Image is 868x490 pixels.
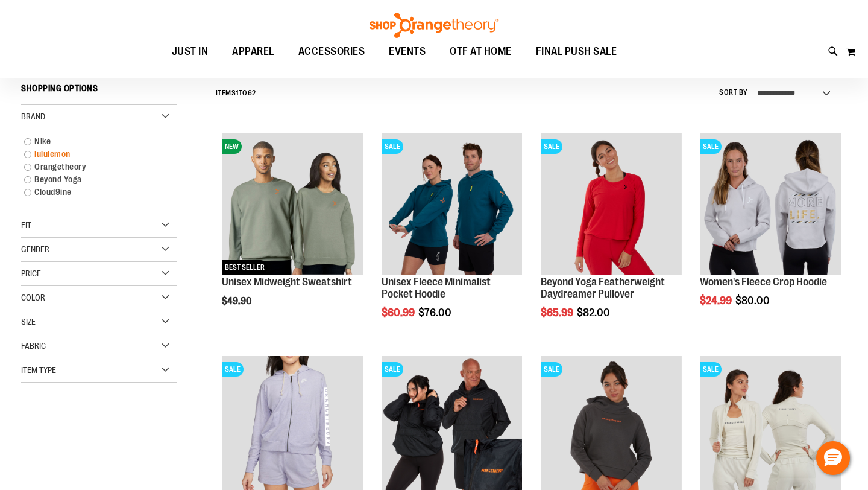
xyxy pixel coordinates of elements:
[700,133,841,275] img: Product image for Womens Fleece Crop Hoodie
[368,13,500,38] img: Shop Orangetheory
[21,220,31,230] span: Fit
[541,133,682,275] img: Product image for Beyond Yoga Featherweight Daydreamer Pullover
[382,133,523,276] a: Unisex Fleece Minimalist Pocket HoodieSALE
[577,307,612,319] span: $82.00
[222,260,268,275] span: BEST SELLER
[21,317,36,326] span: Size
[222,296,253,307] span: $49.90
[700,362,722,377] span: SALE
[160,38,221,66] a: JUST IN
[541,133,682,276] a: Product image for Beyond Yoga Featherweight Daydreamer PulloverSALE
[700,133,841,276] a: Product image for Womens Fleece Crop HoodieSALE
[541,139,562,154] span: SALE
[376,127,529,349] div: product
[700,139,722,154] span: SALE
[21,244,49,254] span: Gender
[248,89,256,97] span: 62
[382,307,417,319] span: $60.99
[21,365,56,375] span: Item Type
[18,135,168,148] a: Nike
[438,38,524,66] a: OTF AT HOME
[21,341,46,351] span: Fabric
[236,89,239,97] span: 1
[232,38,274,65] span: APPAREL
[222,276,352,288] a: Unisex Midweight Sweatshirt
[18,173,168,186] a: Beyond Yoga
[541,307,575,319] span: $65.99
[377,38,438,66] a: EVENTS
[418,307,453,319] span: $76.00
[535,127,688,349] div: product
[21,78,177,105] strong: Shopping Options
[450,38,512,65] span: OTF AT HOME
[700,276,827,288] a: Women's Fleece Crop Hoodie
[18,186,168,199] a: Cloud9ine
[220,38,286,65] a: APPAREL
[389,38,426,65] span: EVENTS
[21,293,45,302] span: Color
[18,148,168,161] a: lululemon
[21,112,45,121] span: Brand
[694,127,847,337] div: product
[222,362,244,377] span: SALE
[18,161,168,173] a: Orangetheory
[298,38,365,65] span: ACCESSORIES
[719,87,748,98] label: Sort By
[816,441,850,475] button: Hello, have a question? Let’s chat.
[541,362,562,377] span: SALE
[222,133,363,275] img: Unisex Midweight Sweatshirt
[286,38,377,66] a: ACCESSORIES
[216,84,256,103] h2: Items to
[735,294,772,307] span: $80.00
[700,294,734,307] span: $24.99
[21,269,41,278] span: Price
[216,127,369,337] div: product
[536,38,617,65] span: FINAL PUSH SALE
[382,133,523,275] img: Unisex Fleece Minimalist Pocket Hoodie
[222,133,363,276] a: Unisex Midweight SweatshirtNEWBEST SELLER
[382,276,491,300] a: Unisex Fleece Minimalist Pocket Hoodie
[222,139,242,154] span: NEW
[382,139,403,154] span: SALE
[382,362,403,377] span: SALE
[172,38,209,65] span: JUST IN
[524,38,629,66] a: FINAL PUSH SALE
[541,276,665,300] a: Beyond Yoga Featherweight Daydreamer Pullover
